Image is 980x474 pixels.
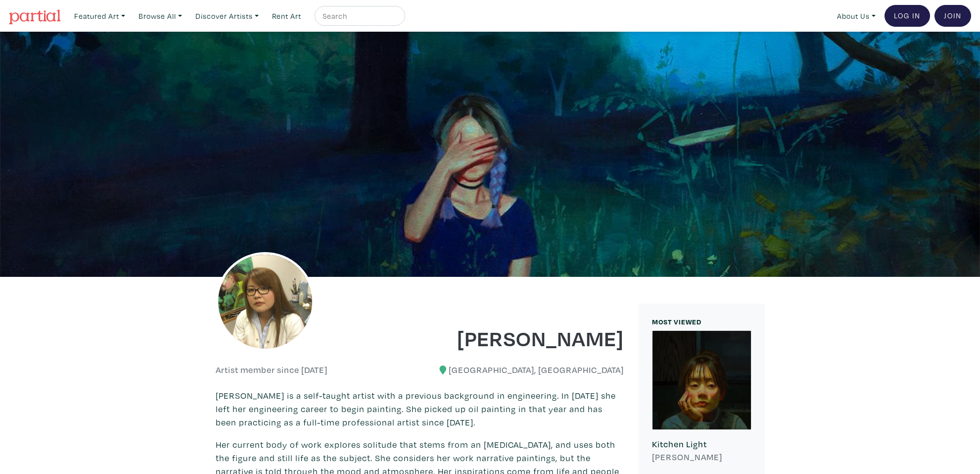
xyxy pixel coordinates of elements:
[216,252,315,351] img: phpThumb.php
[70,6,130,26] a: Featured Art
[652,439,751,450] h6: Kitchen Light
[652,452,751,463] h6: [PERSON_NAME]
[191,6,263,26] a: Discover Artists
[427,365,624,375] h6: [GEOGRAPHIC_DATA], [GEOGRAPHIC_DATA]
[268,6,306,26] a: Rent Art
[934,5,971,27] a: Join
[216,389,624,429] p: [PERSON_NAME] is a self-taught artist with a previous background in engineering. In [DATE] she le...
[833,6,880,26] a: About Us
[652,317,701,326] small: MOST VIEWED
[885,5,930,27] a: Log In
[427,324,624,351] h1: [PERSON_NAME]
[322,10,396,22] input: Search
[216,365,327,375] h6: Artist member since [DATE]
[134,6,187,26] a: Browse All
